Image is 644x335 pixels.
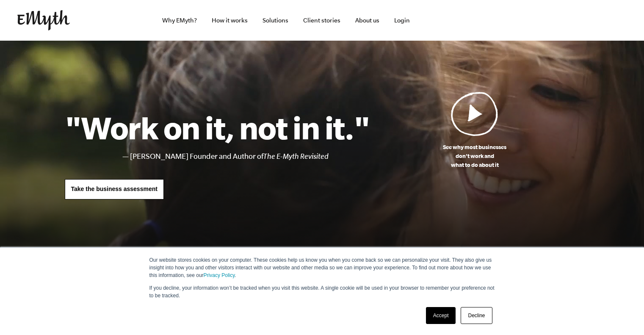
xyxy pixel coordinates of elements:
img: EMyth [17,10,70,30]
p: See why most businesses don't work and what to do about it [370,143,580,169]
iframe: Embedded CTA [538,11,627,30]
span: Take the business assessment [71,185,158,192]
p: Our website stores cookies on your computer. These cookies help us know you when you come back so... [149,256,495,279]
li: [PERSON_NAME] Founder and Author of [130,150,370,163]
a: Accept [426,307,456,324]
iframe: Embedded CTA [445,7,534,34]
h1: "Work on it, not in it." [65,109,370,146]
p: If you decline, your information won’t be tracked when you visit this website. A single cookie wi... [149,284,495,299]
img: Play Video [451,91,498,136]
a: Privacy Policy [204,272,235,278]
a: Take the business assessment [65,179,164,199]
a: Decline [461,307,492,324]
a: See why most businessesdon't work andwhat to do about it [370,91,580,169]
i: The E-Myth Revisited [263,152,329,161]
